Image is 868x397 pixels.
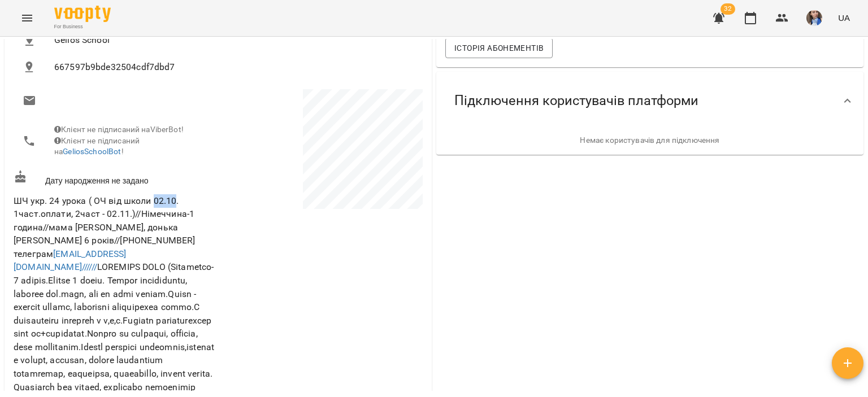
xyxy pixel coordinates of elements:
div: Дату народження не задано [11,168,218,189]
span: 667597b9bde32504cdf7dbd7 [54,60,414,74]
span: 32 [721,3,735,15]
span: Історія абонементів [454,41,544,55]
a: [EMAIL_ADDRESS][DOMAIN_NAME]////// [14,248,126,273]
span: For Business [54,23,111,30]
button: Menu [14,5,41,32]
a: GeliosSchoolBot [63,147,121,156]
div: Підключення користувачів платформи [436,72,863,130]
span: Клієнт не підписаний на ViberBot! [54,125,184,134]
img: 727e98639bf378bfedd43b4b44319584.jpeg [806,10,822,26]
span: Клієнт не підписаний на ! [54,136,140,156]
button: Історія абонементів [445,38,553,58]
button: UA [834,7,854,28]
span: Gelios School [54,33,414,47]
img: Voopty Logo [54,6,111,22]
span: Підключення користувачів платформи [454,92,698,110]
p: Немає користувачів для підключення [445,135,854,146]
span: UA [838,12,850,24]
